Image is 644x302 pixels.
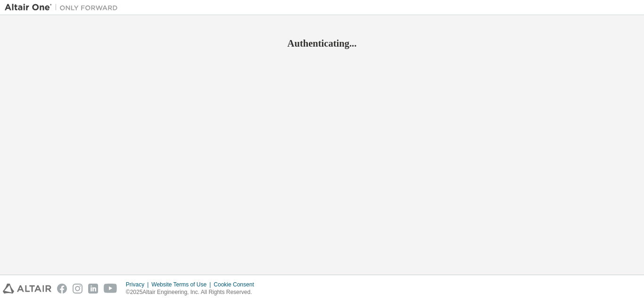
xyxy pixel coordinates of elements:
img: Altair One [5,3,123,12]
img: youtube.svg [104,284,117,294]
div: Cookie Consent [214,281,259,288]
h2: Authenticating... [5,37,639,49]
img: instagram.svg [73,284,83,294]
div: Website Terms of Use [151,281,214,288]
img: linkedin.svg [88,284,98,294]
img: altair_logo.svg [3,284,51,294]
img: facebook.svg [57,284,67,294]
div: Privacy [126,281,151,288]
p: © 2025 Altair Engineering, Inc. All Rights Reserved. [126,288,260,296]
